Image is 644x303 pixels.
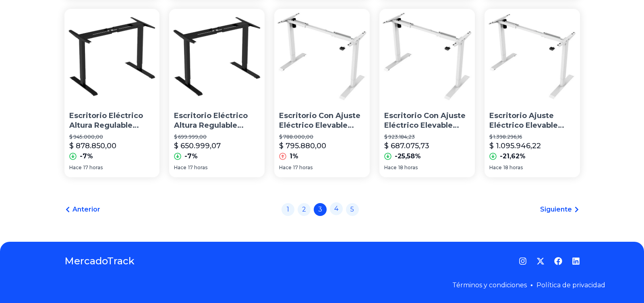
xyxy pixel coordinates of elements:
[485,9,580,104] img: Escritorio Ajuste Eléctrico Elevable Altura 125 Kg Hafele
[69,140,116,151] p: $ 878.850,00
[279,140,326,151] p: $ 795.880,00
[379,9,475,104] img: Escritorio Con Ajuste Eléctrico Elevable Altura 70 Kg Hafele Color Blanco
[540,205,580,214] a: Siguiente
[384,140,429,151] p: $ 687.075,73
[398,164,418,171] span: 18 horas
[282,203,294,216] a: 1
[489,134,575,140] p: $ 1.398.296,16
[540,205,572,214] span: Siguiente
[489,140,541,151] p: $ 1.095.946,22
[64,9,160,177] a: Escritorio Eléctrico Altura Regulable Turboblender 2 Motores Color NegroEscritorio Eléctrico Altu...
[384,134,470,140] p: $ 923.184,23
[69,164,82,171] span: Hace
[384,111,470,131] p: Escritorio Con Ajuste Eléctrico Elevable Altura 70 Kg [PERSON_NAME] Color Blanco
[519,257,527,265] a: Instagram
[330,202,343,215] a: 4
[64,9,160,104] img: Escritorio Eléctrico Altura Regulable Turboblender 2 Motores Color Negro
[274,9,370,177] a: Escritorio Con Ajuste Eléctrico Elevable Altura 70 Kg Hafele Color BlancoEscritorio Con Ajuste El...
[64,205,100,214] a: Anterior
[188,164,207,171] span: 17 horas
[536,257,545,265] a: Twitter
[83,164,103,171] span: 17 horas
[500,151,526,161] p: -21,62%
[169,9,265,177] a: Escritorio Eléctrico Altura Regulable Turboblender 2 Motores Color NegroEscritorio Eléctrico Altu...
[290,151,298,161] p: 1%
[174,164,186,171] span: Hace
[489,111,575,131] p: Escritorio Ajuste Eléctrico Elevable Altura 125 Kg [PERSON_NAME]
[298,203,311,216] a: 2
[69,111,155,131] p: Escritorio Eléctrico Altura Regulable Turboblender 2 Motores Color Negro
[174,140,221,151] p: $ 650.999,07
[489,164,502,171] span: Hace
[485,9,580,177] a: Escritorio Ajuste Eléctrico Elevable Altura 125 Kg HafeleEscritorio Ajuste Eléctrico Elevable Alt...
[346,203,359,216] a: 5
[274,9,370,104] img: Escritorio Con Ajuste Eléctrico Elevable Altura 70 Kg Hafele Color Blanco
[554,257,562,265] a: Facebook
[169,9,265,104] img: Escritorio Eléctrico Altura Regulable Turboblender 2 Motores Color Negro
[395,151,421,161] p: -25,58%
[503,164,523,171] span: 18 horas
[293,164,313,171] span: 17 horas
[72,205,100,214] span: Anterior
[174,134,260,140] p: $ 699.999,00
[184,151,198,161] p: -7%
[452,281,527,289] a: Términos y condiciones
[536,281,605,289] a: Política de privacidad
[379,9,475,177] a: Escritorio Con Ajuste Eléctrico Elevable Altura 70 Kg Hafele Color BlancoEscritorio Con Ajuste El...
[69,134,155,140] p: $ 945.000,00
[64,255,135,268] a: MercadoTrack
[279,134,365,140] p: $ 788.000,00
[572,257,580,265] a: LinkedIn
[279,111,365,131] p: Escritorio Con Ajuste Eléctrico Elevable Altura 70 Kg [PERSON_NAME] Color Blanco
[80,151,93,161] p: -7%
[279,164,292,171] span: Hace
[174,111,260,131] p: Escritorio Eléctrico Altura Regulable Turboblender 2 Motores Color Negro
[384,164,397,171] span: Hace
